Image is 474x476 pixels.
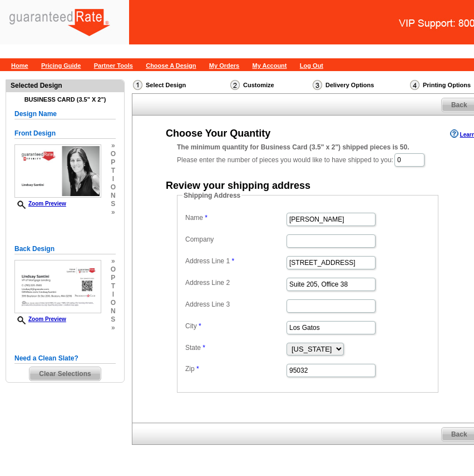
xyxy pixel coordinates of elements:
label: Name [185,213,285,223]
a: Zoom Preview [14,201,66,207]
img: Select Design [133,80,142,90]
a: Home [11,62,28,69]
span: p [111,158,116,167]
label: Address Line 1 [185,256,285,266]
label: City [185,321,285,331]
span: s [111,315,116,324]
span: Clear Selections [29,367,100,380]
label: State [185,343,285,353]
span: » [111,324,116,332]
a: Zoom Preview [14,316,66,322]
div: Choose Your Quantity [166,128,270,138]
h5: Back Design [14,244,116,254]
span: t [111,282,116,290]
a: My Account [253,62,287,69]
label: Address Line 2 [185,278,285,288]
h5: Need a Clean Slate? [14,353,116,364]
img: Customize [230,80,240,90]
div: Review your shipping address [166,181,310,191]
div: Delivery Options [312,79,409,93]
a: My Orders [209,62,239,69]
span: t [111,167,116,175]
label: Address Line 3 [185,299,285,309]
img: small-thumb.jpg [14,260,101,313]
h4: Business Card (3.5" x 2") [14,96,116,103]
div: Selected Design [6,80,124,91]
legend: Shipping Address [182,191,241,201]
span: n [111,307,116,315]
div: Customize [229,79,312,91]
span: o [111,150,116,158]
span: i [111,175,116,183]
h5: Front Design [14,128,116,139]
span: n [111,192,116,200]
span: s [111,200,116,208]
label: Zip [185,364,285,374]
span: p [111,274,116,282]
span: » [111,208,116,217]
img: small-thumb.jpg [14,144,101,198]
div: Select Design [132,79,229,93]
span: » [111,257,116,265]
img: Delivery Options [313,80,322,90]
span: i [111,290,116,299]
img: Printing Options & Summary [410,80,419,90]
span: o [111,183,116,192]
a: Log Out [300,62,323,69]
a: Choose A Design [146,62,196,69]
h5: Design Name [14,109,116,119]
span: » [111,142,116,150]
span: o [111,265,116,274]
a: Partner Tools [94,62,133,69]
a: Pricing Guide [41,62,81,69]
label: Company [185,234,285,244]
span: o [111,299,116,307]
